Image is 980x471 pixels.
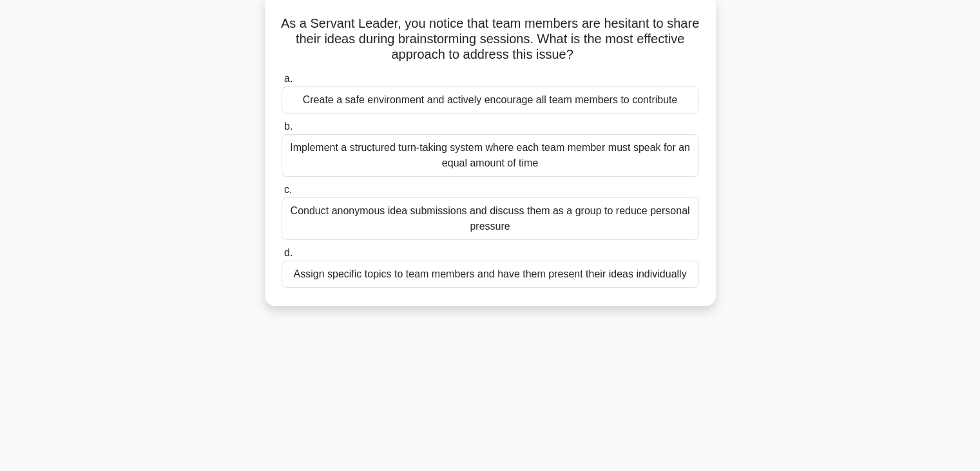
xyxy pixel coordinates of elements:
[284,247,293,258] span: d.
[282,261,699,288] div: Assign specific topics to team members and have them present their ideas individually
[282,197,699,240] div: Conduct anonymous idea submissions and discuss them as a group to reduce personal pressure
[282,134,699,177] div: Implement a structured turn-taking system where each team member must speak for an equal amount o...
[284,184,292,195] span: c.
[284,73,293,84] span: a.
[284,121,293,132] span: b.
[280,15,700,63] h5: As a Servant Leader, you notice that team members are hesitant to share their ideas during brains...
[282,86,699,114] div: Create a safe environment and actively encourage all team members to contribute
